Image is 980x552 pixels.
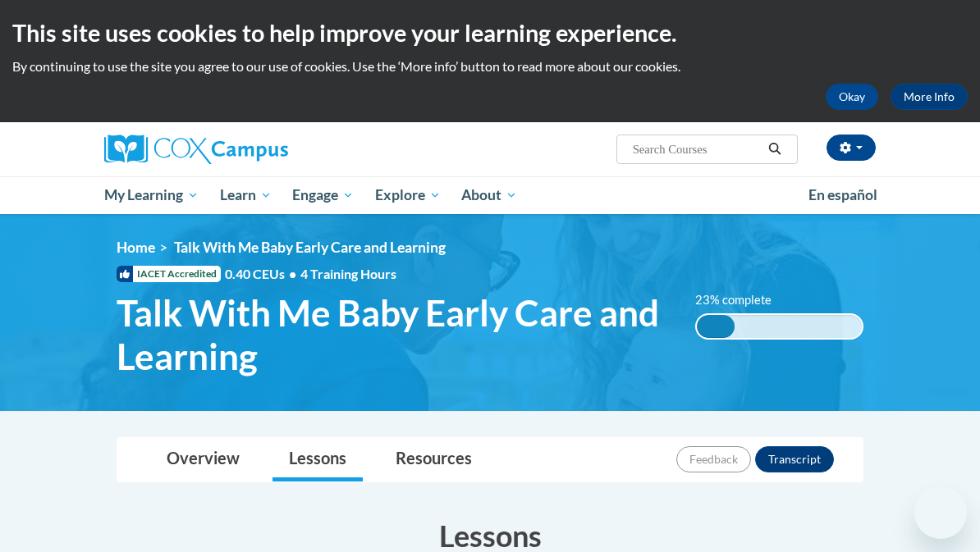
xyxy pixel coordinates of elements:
span: Talk With Me Baby Early Care and Learning [117,291,671,378]
a: Explore [364,176,451,214]
button: Okay [826,84,878,110]
span: • [289,266,296,281]
label: 23% complete [695,291,790,309]
button: Account Settings [827,135,876,161]
span: My Learning [104,185,199,205]
div: 23% complete [697,315,735,338]
a: Resources [379,438,488,481]
p: By continuing to use the site you agree to our use of cookies. Use the ‘More info’ button to read... [12,57,968,75]
a: Overview [150,438,256,481]
a: Learn [209,176,282,214]
a: En español [798,178,888,212]
a: Engage [282,176,364,214]
a: Cox Campus [104,135,345,164]
span: Talk With Me Baby Early Care and Learning [174,239,446,256]
a: More Info [891,84,968,110]
span: 0.40 CEUs [225,265,300,283]
img: Cox Campus [104,135,288,164]
a: Home [117,239,155,256]
iframe: Button to launch messaging window [914,486,967,539]
span: Engage [292,185,354,205]
span: 4 Training Hours [300,266,396,281]
span: Explore [375,185,441,205]
button: Transcript [755,446,834,472]
input: Search Courses [631,139,762,159]
span: IACET Accredited [117,266,221,282]
span: Learn [220,185,272,205]
span: En español [808,186,877,203]
span: About [461,185,517,205]
a: My Learning [94,176,209,214]
button: Feedback [676,446,751,472]
h2: This site uses cookies to help improve your learning experience. [12,16,968,49]
a: About [451,176,529,214]
button: Search [762,139,787,159]
div: Main menu [92,176,888,214]
a: Lessons [272,438,363,481]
